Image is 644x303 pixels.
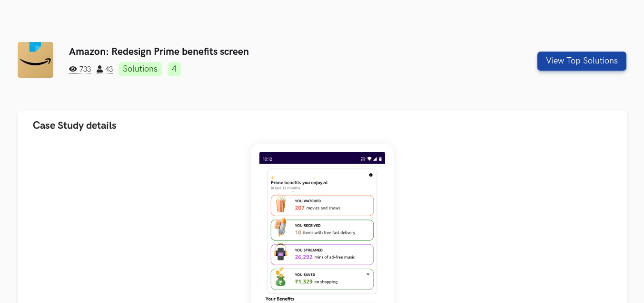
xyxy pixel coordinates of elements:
[119,62,162,76] a: Solutions
[69,65,91,74] span: 733
[537,52,626,71] button: View Top Solutions
[33,119,117,132] span: Case Study details
[18,42,53,78] img: Amazon logo
[69,46,472,58] h3: Amazon: Redesign Prime benefits screen
[97,65,113,74] span: 43
[168,62,181,76] a: 4
[18,111,627,141] button: Case Study details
